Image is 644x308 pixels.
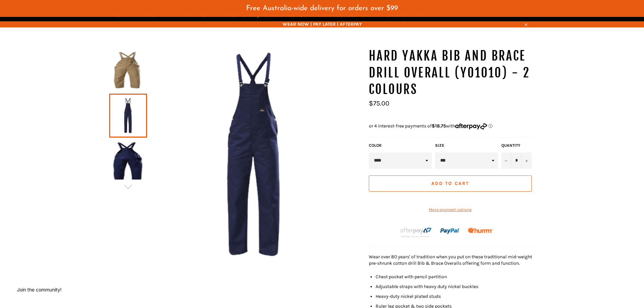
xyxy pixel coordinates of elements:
[399,227,432,238] img: Afterpay-Logo-on-dark-bg_large.png
[147,48,362,263] img: HARD YAKKA Bib and Brace Drill Overall (Y01010) - 2 Colours - Workin' Gear
[376,283,535,290] li: Adjustable straps with heavy duty nickel buckles
[113,142,144,180] img: HARD YAKKA Bib and Brace Drill Overall (Y01010) - 2 Colours - Workin' Gear
[109,21,535,27] span: WEAR NOW | PAY LATER | AFTERPAY
[113,52,144,89] img: HARD YAKKA Bib and Brace Drill Overall (Y01010) - 2 Colours - Workin' Gear
[376,293,535,300] li: Heavy-duty nickel plated studs
[246,5,398,12] span: Free Australia-wide delivery for orders over $99
[431,181,469,186] span: Add to Cart
[369,99,389,107] span: $75.00
[468,228,493,233] img: Humm_core_logo_RGB-01_300x60px_small_195d8312-4386-4de7-b182-0ef9b6303a37.png
[369,254,532,266] span: Wear over 80 years' of tradition when you put on these traditional mid-weight pre-shrunk cotton d...
[369,48,535,98] h1: HARD YAKKA Bib and Brace Drill Overall (Y01010) - 2 Colours
[501,143,532,148] label: Quantity
[522,152,532,169] button: Increase item quantity by one
[369,175,532,192] button: Add to Cart
[376,274,535,280] li: Chest pocket with pencil partition
[369,143,432,148] label: Color
[435,143,498,148] label: Size
[440,221,460,241] img: paypal.png
[369,207,532,213] a: More payment options
[17,287,62,292] button: Join the community!
[501,152,511,169] button: Reduce item quantity by one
